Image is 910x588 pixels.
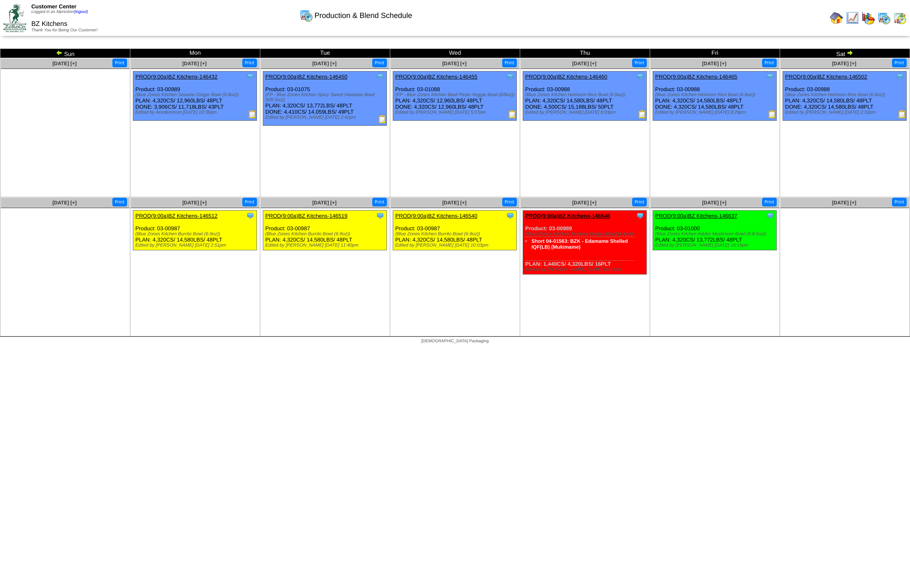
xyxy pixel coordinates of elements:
img: Tooltip [246,211,254,220]
td: Thu [520,49,650,58]
img: arrowleft.gif [56,49,63,56]
div: Edited by [PERSON_NAME] [DATE] 5:07pm [395,110,516,115]
div: Product: 03-00989 PLAN: 4,320CS / 12,960LBS / 48PLT DONE: 3,906CS / 11,718LBS / 43PLT [133,71,257,121]
div: Product: 03-00987 PLAN: 4,320CS / 14,580LBS / 48PLT [393,211,517,250]
img: Production Report [638,110,646,118]
a: PROD(9:00a)BZ Kitchens-146512 [135,213,218,219]
div: Edited by Acederstrom [DATE] 10:36pm [135,110,257,115]
button: Print [242,59,257,67]
td: Tue [260,49,390,58]
div: (Blue Zones Kitchen Burrito Bowl (6-9oz)) [395,232,516,237]
div: Edited by [PERSON_NAME] [DATE] 2:32pm [785,110,906,115]
td: Wed [390,49,520,58]
div: (Blue Zones Kitchen Heirloom Rice Bowl (6-9oz)) [785,92,906,97]
a: [DATE] [+] [442,61,466,66]
img: Production Report [378,115,386,123]
img: Tooltip [896,72,904,81]
div: Product: 03-01000 PLAN: 4,320CS / 13,772LBS / 48PLT [653,211,777,250]
div: Product: 03-00989 PLAN: 1,440CS / 4,320LBS / 16PLT [523,211,647,275]
img: calendarprod.gif [877,11,891,25]
div: (Blue Zones Kitchen Sesame Ginger Bowl (6-8oz)) [135,92,257,97]
div: Product: 03-00988 PLAN: 4,320CS / 14,580LBS / 48PLT DONE: 4,320CS / 14,580LBS / 48PLT [653,71,777,121]
img: home.gif [830,11,843,25]
td: Sun [0,49,130,58]
span: [DATE] [+] [442,200,466,206]
a: PROD(9:00a)BZ Kitchens-146502 [785,74,867,80]
button: Print [372,198,387,206]
button: Print [112,198,127,206]
img: Tooltip [376,211,384,220]
td: Sat [780,49,910,58]
img: line_graph.gif [846,11,859,25]
button: Print [632,198,647,206]
div: Edited by [PERSON_NAME] [DATE] 8:03pm [525,110,646,115]
a: PROD(9:00a)BZ Kitchens-146637 [655,213,737,219]
div: Product: 03-00987 PLAN: 4,320CS / 14,580LBS / 48PLT [133,211,257,250]
a: [DATE] [+] [832,200,856,206]
div: Edited by [PERSON_NAME] [DATE] 10:03pm [395,243,516,248]
a: PROD(9:00a)BZ Kitchens-146540 [395,213,478,219]
a: [DATE] [+] [832,61,856,66]
span: Production & Blend Schedule [314,11,412,20]
a: PROD(9:00a)BZ Kitchens-146455 [395,74,478,80]
img: Tooltip [766,211,774,220]
a: PROD(9:00a)BZ Kitchens-146465 [655,74,737,80]
a: [DATE] [+] [52,61,76,66]
button: Print [502,198,517,206]
span: [DATE] [+] [702,61,726,66]
a: PROD(9:00a)BZ Kitchens-146432 [135,74,218,80]
td: Fri [650,49,780,58]
div: Edited by [PERSON_NAME] [DATE] 2:51pm [135,243,257,248]
span: Thank You for Being Our Customer! [31,28,98,33]
td: Mon [130,49,260,58]
span: [DATE] [+] [312,200,336,206]
span: Customer Center [31,3,76,10]
img: arrowright.gif [846,49,853,56]
button: Print [112,59,127,67]
a: (logout) [74,10,88,14]
button: Print [892,59,907,67]
a: [DATE] [+] [572,61,596,66]
a: [DATE] [+] [312,61,336,66]
a: PROD(9:00a)BZ Kitchens-146450 [265,74,348,80]
img: Tooltip [636,72,644,81]
div: Edited by [PERSON_NAME] [DATE] 11:40pm [265,243,386,248]
a: [DATE] [+] [182,61,206,66]
div: Edited by [PERSON_NAME] [DATE] 10:11pm [525,267,646,272]
div: Product: 03-00988 PLAN: 4,320CS / 14,580LBS / 48PLT DONE: 4,320CS / 14,580LBS / 48PLT [783,71,907,121]
div: Product: 03-00988 PLAN: 4,320CS / 14,580LBS / 48PLT DONE: 4,500CS / 15,188LBS / 50PLT [523,71,647,121]
button: Print [632,59,647,67]
img: Production Report [768,110,776,118]
a: [DATE] [+] [52,200,76,206]
div: (Blue Zones Kitchen Heirloom Rice Bowl (6-9oz)) [525,92,646,97]
img: graph.gif [862,11,875,25]
div: (Blue Zones Kitchen Heirloom Rice Bowl (6-9oz)) [655,92,776,97]
button: Print [502,59,517,67]
img: Tooltip [766,72,774,81]
button: Print [892,198,907,206]
div: Product: 03-00987 PLAN: 4,320CS / 14,580LBS / 48PLT [263,211,387,250]
div: (Blue Zones Kitchen Sesame Ginger Bowl (6-8oz)) [525,232,646,237]
img: Tooltip [506,72,514,81]
button: Print [762,59,777,67]
img: Tooltip [376,72,384,81]
span: [DEMOGRAPHIC_DATA] Packaging [421,339,488,344]
div: Product: 03-01075 PLAN: 4,320CS / 13,772LBS / 48PLT DONE: 4,410CS / 14,059LBS / 49PLT [263,71,387,126]
div: Product: 03-01088 PLAN: 4,320CS / 12,960LBS / 48PLT DONE: 4,320CS / 12,960LBS / 48PLT [393,71,517,121]
a: [DATE] [+] [182,200,206,206]
span: [DATE] [+] [702,200,726,206]
div: (FP - Blue Zones Kitchen Spicy Sweet Hawaiian Bowl (6/8.5oz)) [265,92,386,102]
a: PROD(9:00a)BZ Kitchens-146519 [265,213,348,219]
div: (FP - Blue Zones Kitchen Basil Pesto Veggie Bowl (6/8oz)) [395,92,516,97]
a: PROD(9:00a)BZ Kitchens-146460 [525,74,608,80]
a: Short 04-01563: BZK - Edamame Shelled IQF(LB) (Mukimame) [531,238,628,250]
